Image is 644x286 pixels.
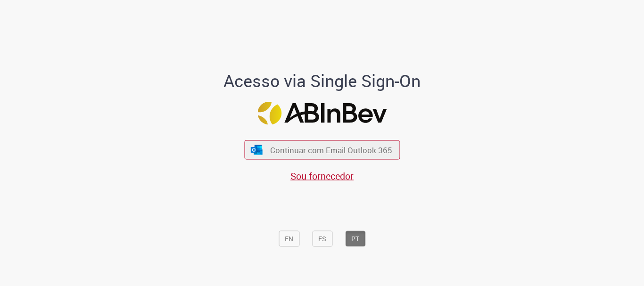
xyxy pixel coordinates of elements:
button: EN [279,231,299,247]
button: PT [345,231,365,247]
button: ícone Azure/Microsoft 360 Continuar com Email Outlook 365 [244,140,400,160]
h1: Acesso via Single Sign-On [191,72,453,90]
button: ES [312,231,332,247]
img: ícone Azure/Microsoft 360 [250,145,264,155]
img: Logo ABInBev [257,102,387,125]
span: Continuar com Email Outlook 365 [270,145,392,155]
a: Sou fornecedor [290,170,354,182]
